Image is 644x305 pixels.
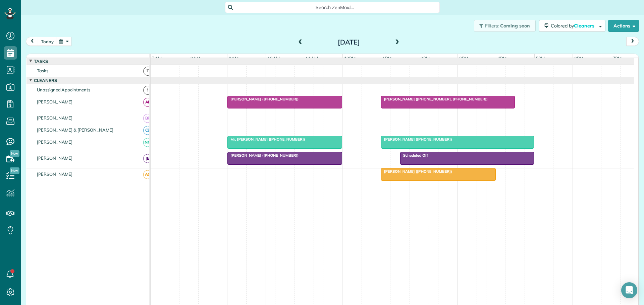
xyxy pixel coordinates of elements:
[535,56,546,61] span: 5pm
[626,37,639,46] button: next
[143,98,152,107] span: AF
[551,23,597,29] span: Colored by
[143,114,152,123] span: BR
[143,170,152,179] span: AG
[10,150,19,157] span: New
[36,139,74,145] span: [PERSON_NAME]
[143,154,152,163] span: JB
[381,137,452,142] span: [PERSON_NAME] ([PHONE_NUMBER])
[36,127,115,133] span: [PERSON_NAME] & [PERSON_NAME]
[36,87,92,92] span: Unassigned Appointments
[496,56,508,61] span: 4pm
[36,99,74,104] span: [PERSON_NAME]
[227,56,240,61] span: 9am
[500,23,530,29] span: Coming soon
[574,23,595,29] span: Cleaners
[33,78,58,83] span: Cleaners
[143,126,152,135] span: CB
[307,39,391,46] h2: [DATE]
[611,56,623,61] span: 7pm
[381,56,393,61] span: 1pm
[38,37,57,46] button: today
[381,97,488,101] span: [PERSON_NAME] ([PHONE_NUMBER], [PHONE_NUMBER])
[227,137,305,142] span: Mr. [PERSON_NAME] ([PHONE_NUMBER])
[343,56,357,61] span: 12pm
[143,67,152,76] span: T
[266,56,281,61] span: 10am
[539,20,605,32] button: Colored byCleaners
[36,155,74,161] span: [PERSON_NAME]
[36,115,74,121] span: [PERSON_NAME]
[151,56,163,61] span: 7am
[143,138,152,147] span: NM
[189,56,202,61] span: 8am
[227,153,299,158] span: [PERSON_NAME] ([PHONE_NUMBER])
[143,86,152,95] span: !
[419,56,431,61] span: 2pm
[458,56,470,61] span: 3pm
[573,56,585,61] span: 6pm
[36,68,50,73] span: Tasks
[304,56,319,61] span: 11am
[608,20,639,32] button: Actions
[227,97,299,101] span: [PERSON_NAME] ([PHONE_NUMBER])
[485,23,499,29] span: Filters:
[10,167,19,174] span: New
[381,169,452,174] span: [PERSON_NAME] ([PHONE_NUMBER])
[400,153,428,158] span: Scheduled Off
[621,282,637,298] div: Open Intercom Messenger
[36,171,74,177] span: [PERSON_NAME]
[26,37,39,46] button: prev
[33,59,49,64] span: Tasks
